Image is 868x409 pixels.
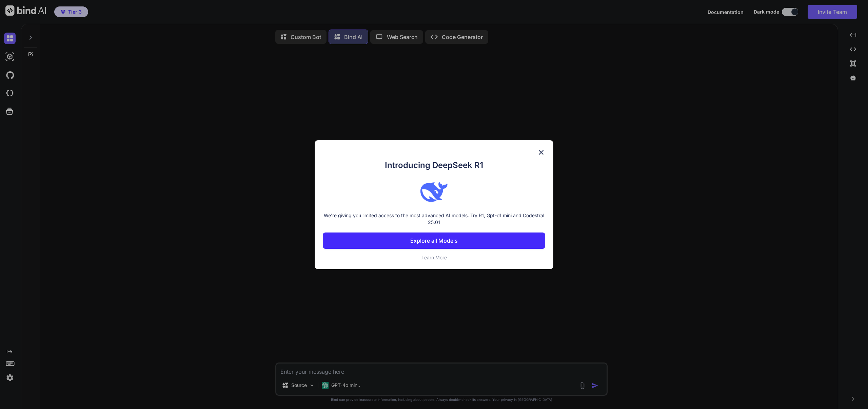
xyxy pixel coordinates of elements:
h1: Introducing DeepSeek R1 [323,159,545,171]
img: bind logo [420,178,448,205]
p: Explore all Models [410,237,458,245]
img: close [537,148,545,156]
button: Explore all Models [323,233,545,249]
span: Learn More [421,255,447,260]
p: We're giving you limited access to the most advanced AI models. Try R1, Gpt-o1 mini and Codestral... [323,212,545,226]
